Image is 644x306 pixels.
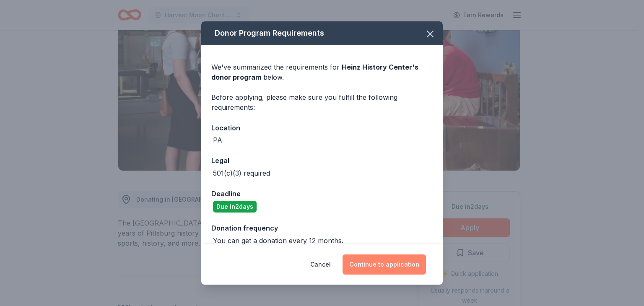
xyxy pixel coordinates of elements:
[213,135,222,145] div: PA
[211,62,433,82] div: We've summarized the requirements for below.
[213,201,257,213] div: Due in 2 days
[211,122,433,133] div: Location
[211,188,433,199] div: Deadline
[201,21,443,45] div: Donor Program Requirements
[211,223,433,233] div: Donation frequency
[310,254,331,275] button: Cancel
[343,254,426,275] button: Continue to application
[211,92,433,112] div: Before applying, please make sure you fulfill the following requirements:
[211,155,433,166] div: Legal
[213,168,270,178] div: 501(c)(3) required
[213,236,343,246] div: You can get a donation every 12 months.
